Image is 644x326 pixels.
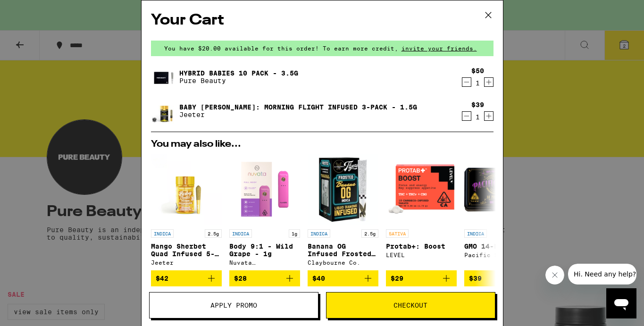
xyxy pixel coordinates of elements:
[464,242,535,250] p: GMO 14-Pack - 7g
[471,113,484,121] div: 1
[464,270,535,286] button: Add to bag
[469,275,482,282] span: $39
[308,154,378,225] img: Claybourne Co. - Banana OG Infused Frosted Flyers 5-Pack - 2.5g
[289,229,300,238] p: 1g
[164,45,398,51] span: You have $20.00 available for this order! To earn more credit,
[308,229,330,238] p: INDICA
[462,111,471,121] button: Decrement
[151,154,222,270] a: Open page for Mango Sherbet Quad Infused 5-Pack - 2.5g from Jeeter
[156,275,168,282] span: $42
[471,101,484,109] div: $39
[386,229,409,238] p: SATIVA
[464,252,535,258] div: Pacific Stone
[386,154,457,225] img: LEVEL - Protab+: Boost
[568,264,636,284] iframe: Message from company
[464,154,535,270] a: Open page for GMO 14-Pack - 7g from Pacific Stone
[229,154,300,270] a: Open page for Body 9:1 - Wild Grape - 1g from Nuvata (CA)
[179,69,298,77] a: Hybrid Babies 10 Pack - 3.5g
[308,259,378,266] div: Claybourne Co.
[149,292,318,318] button: Apply Promo
[179,103,417,111] a: Baby [PERSON_NAME]: Morning Flight Infused 3-Pack - 1.5g
[308,270,378,286] button: Add to bag
[210,302,257,309] span: Apply Promo
[484,77,493,87] button: Increment
[151,140,493,149] h2: You may also like...
[308,154,378,270] a: Open page for Banana OG Infused Frosted Flyers 5-Pack - 2.5g from Claybourne Co.
[234,275,247,282] span: $28
[229,242,300,258] p: Body 9:1 - Wild Grape - 1g
[391,275,403,282] span: $29
[398,45,480,51] span: invite your friends.
[326,292,495,318] button: Checkout
[151,154,222,225] img: Jeeter - Mango Sherbet Quad Infused 5-Pack - 2.5g
[229,259,300,266] div: Nuvata ([GEOGRAPHIC_DATA])
[229,229,252,238] p: INDICA
[151,270,222,286] button: Add to bag
[386,270,457,286] button: Add to bag
[151,10,493,31] h2: Your Cart
[308,242,378,258] p: Banana OG Infused Frosted Flyers 5-Pack - 2.5g
[386,154,457,270] a: Open page for Protab+: Boost from LEVEL
[464,154,535,225] img: Pacific Stone - GMO 14-Pack - 7g
[464,229,487,238] p: INDICA
[361,229,378,238] p: 2.5g
[462,77,471,87] button: Decrement
[151,229,174,238] p: INDICA
[229,270,300,286] button: Add to bag
[151,64,177,90] img: Hybrid Babies 10 Pack - 3.5g
[151,259,222,266] div: Jeeter
[393,302,427,309] span: Checkout
[151,41,493,56] div: You have $20.00 available for this order! To earn more credit,invite your friends.
[312,275,325,282] span: $40
[386,252,457,258] div: LEVEL
[205,229,222,238] p: 2.5g
[179,77,298,84] p: Pure Beauty
[606,288,636,318] iframe: Button to launch messaging window
[484,111,493,121] button: Increment
[151,242,222,258] p: Mango Sherbet Quad Infused 5-Pack - 2.5g
[151,98,177,124] img: Baby Cannon: Morning Flight Infused 3-Pack - 1.5g
[179,111,417,118] p: Jeeter
[545,266,564,284] iframe: Close message
[471,79,484,87] div: 1
[386,242,457,250] p: Protab+: Boost
[471,67,484,75] div: $50
[229,154,300,225] img: Nuvata (CA) - Body 9:1 - Wild Grape - 1g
